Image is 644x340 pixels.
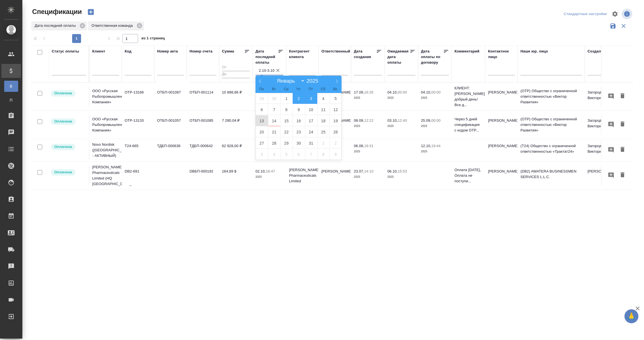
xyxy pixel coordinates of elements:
span: Сентябрь 30, 2025 [268,93,280,104]
div: Комментарий [454,49,479,54]
span: из 1 страниц [141,35,165,43]
p: 06.08, [354,144,364,148]
button: Создать [84,7,98,17]
span: Октябрь 12, 2025 [330,104,342,115]
span: Октябрь 9, 2025 [293,104,305,115]
span: Октябрь 22, 2025 [280,126,293,137]
td: Загородних Виктория [585,140,617,160]
p: 17.09, [354,90,364,94]
p: 23.07, [354,169,364,173]
a: П [4,95,18,106]
p: Оплачена [54,144,72,150]
button: Удалить [618,91,627,101]
p: Оплата [DATE], Оплата не поступи... [454,167,482,184]
p: 16:35 [364,90,373,94]
span: Пн [255,87,268,91]
td: Загородних Виктория [585,115,617,135]
div: Ожидаемая дата оплаты [387,49,410,65]
td: 62 928,00 ₽ [219,140,253,160]
td: [PERSON_NAME] [319,166,351,185]
span: Вт [268,87,280,91]
p: 14:10 [364,169,373,173]
p: 12:22 [364,118,373,123]
div: Дата последней оплаты [31,21,87,30]
p: 2025 [387,95,415,101]
div: Наше юр. лицо [520,49,548,54]
p: 2025 [354,123,382,129]
div: Ответственный [321,49,350,54]
p: 12:40 [398,118,407,123]
input: Год [305,78,323,84]
p: 03.10, [387,118,398,123]
span: Октябрь 29, 2025 [280,138,293,149]
p: КЛИЕНТ: [PERSON_NAME], добрый день! Все д... [454,85,482,108]
p: ООО «Русская Рыбопромышленная Компания» [92,88,119,105]
td: [PERSON_NAME] [485,140,518,160]
p: 2025 [387,174,415,180]
p: ООО «Русская Рыбопромышленная Компания» [92,116,119,133]
p: 06.10, [387,169,398,173]
span: Посмотреть информацию [622,9,633,19]
p: 15:53 [398,169,407,173]
td: ОТБП-001114 [187,87,219,106]
td: OTP-13133 [122,115,154,135]
p: 00:00 [398,90,407,94]
p: 19:44 [431,144,441,148]
div: Создал [588,49,601,54]
p: 04.10, [387,90,398,94]
div: Контрагент клиента [289,49,316,60]
span: Октябрь 16, 2025 [293,115,305,126]
span: Октябрь 31, 2025 [305,138,317,149]
button: Удалить [618,170,627,180]
td: (DB2) AWATERA BUSINESSMEN SERVICES L.L.C. [518,166,585,185]
p: 2025 [354,149,382,154]
span: Октябрь 20, 2025 [256,126,268,137]
p: 2025 [421,123,449,129]
td: ОТБП-001085 [187,115,219,135]
td: T24-665 [122,140,154,160]
div: Дата последней оплаты [255,49,278,65]
span: Октябрь 8, 2025 [280,104,293,115]
td: DBБП-000192 [187,166,219,185]
p: 04.10, [421,90,431,94]
td: [PERSON_NAME] [585,166,617,185]
span: Октябрь 18, 2025 [317,115,330,126]
p: Оплачена [54,169,72,175]
span: Октябрь 10, 2025 [305,104,317,115]
div: Номер счета [190,49,212,54]
span: Октябрь 2, 2025 [293,93,305,104]
div: Номер акта [157,49,178,54]
span: Ноябрь 9, 2025 [330,149,342,160]
span: Ноябрь 3, 2025 [256,149,268,160]
p: Ответственная команда [91,23,135,28]
span: Ср [280,87,292,91]
p: Через 5 дней спецификация с кодом OTP... [454,116,482,133]
td: (T24) Общество с ограниченной ответственностью «Трактат24» [518,140,585,160]
p: [PERSON_NAME] Pharmaceuticals Limited [289,167,316,184]
p: Novo Nordisk ([GEOGRAPHIC_DATA] - АКТИВНЫЙ) [92,142,119,159]
td: ТДБП-000642 [187,140,219,160]
p: 02.10, [255,169,266,173]
span: Октябрь 3, 2025 [305,93,317,104]
span: Октябрь 26, 2025 [330,126,342,137]
button: Сбросить фильтры [618,21,629,31]
div: Код [125,49,131,54]
p: Дата последней оплаты [35,23,78,28]
p: 2025 [354,174,382,180]
div: Ответственная команда [88,21,144,30]
div: Контактное лицо [488,49,515,60]
input: До [222,71,250,78]
a: В [4,81,18,92]
span: Ноябрь 4, 2025 [268,149,280,160]
td: 164,89 $ [219,166,253,185]
p: 2025 [354,95,382,101]
td: 10 898,86 ₽ [219,87,253,106]
span: Октябрь 4, 2025 [317,93,330,104]
p: 25.09, [421,118,431,123]
p: [PERSON_NAME] Pharmaceuticals Limited (HQ [GEOGRAPHIC_DATA]) [92,164,119,187]
span: Октябрь 25, 2025 [317,126,330,137]
td: [PERSON_NAME] [485,87,518,106]
input: От [222,64,250,71]
td: [PERSON_NAME] [485,166,518,185]
div: Клиент [92,49,105,54]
